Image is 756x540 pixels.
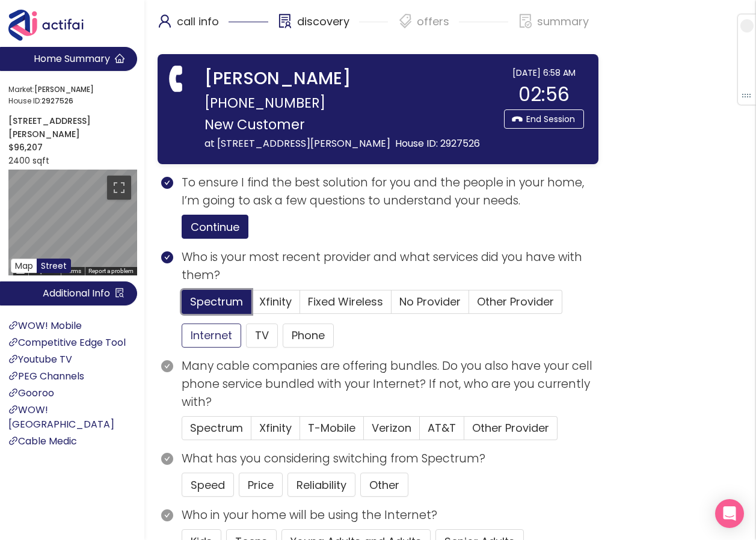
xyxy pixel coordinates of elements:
[308,294,383,309] span: Fixed Wireless
[8,115,91,140] strong: [STREET_ADDRESS][PERSON_NAME]
[8,141,43,153] strong: $96,207
[8,388,18,397] span: link
[182,357,598,412] p: Many cable companies are offering bundles. Do you also have your cell phone service bundled with ...
[161,453,173,465] span: check-circle
[177,12,219,31] p: call info
[8,434,77,448] a: Cable Medic
[182,506,598,524] p: Who in your home will be using the Internet?
[504,79,584,109] div: 02:56
[504,66,584,79] div: [DATE] 6:58 AM
[477,294,554,309] span: Other Provider
[182,174,598,210] p: To ensure I find the best solution for you and the people in your home, I’m going to ask a few qu...
[161,251,173,263] span: check-circle
[278,14,292,28] span: solution
[8,405,18,414] span: link
[428,420,456,435] span: AT&T
[8,170,137,275] div: Map
[34,84,94,94] strong: [PERSON_NAME]
[8,354,18,364] span: link
[41,260,67,272] span: Street
[518,14,533,28] span: file-done
[8,403,114,431] a: WOW! [GEOGRAPHIC_DATA]
[165,66,190,91] span: phone
[161,360,173,372] span: check-circle
[8,170,137,275] div: Street View
[8,321,18,330] span: link
[161,509,173,521] span: check-circle
[182,473,234,497] button: Speed
[182,450,598,468] p: What has you considering switching from Spectrum?
[204,66,351,91] strong: [PERSON_NAME]
[537,12,589,31] p: summary
[8,371,18,381] span: link
[182,215,248,239] button: Continue
[161,177,173,189] span: check-circle
[398,12,508,42] div: offers
[278,12,389,42] div: discovery
[8,10,95,41] img: Actifai Logo
[158,12,268,42] div: call info
[504,109,584,129] button: End Session
[8,336,126,349] a: Competitive Edge Tool
[182,248,598,284] p: Who is your most recent provider and what services did you have with them?
[239,473,283,497] button: Price
[715,499,744,528] div: Open Intercom Messenger
[399,294,461,309] span: No Provider
[287,473,355,497] button: Reliability
[308,420,355,435] span: T-Mobile
[8,84,134,96] span: Market:
[283,324,334,348] button: Phone
[64,268,81,274] a: Terms (opens in new tab)
[204,91,325,114] span: [PHONE_NUMBER]
[8,352,72,366] a: Youtube TV
[158,14,172,28] span: user
[8,154,137,167] p: 2400 sqft
[259,294,292,309] span: Xfinity
[190,420,243,435] span: Spectrum
[190,294,243,309] span: Spectrum
[398,14,413,28] span: tags
[88,268,134,274] a: Report a problem
[15,260,33,272] span: Map
[8,369,84,383] a: PEG Channels
[8,386,54,400] a: Gooroo
[360,473,408,497] button: Other
[259,420,292,435] span: Xfinity
[182,324,241,348] button: Internet
[8,319,82,333] a: WOW! Mobile
[417,12,449,31] p: offers
[8,96,134,107] span: House ID:
[41,96,73,106] strong: 2927526
[8,436,18,446] span: link
[518,12,589,42] div: summary
[395,137,480,150] span: House ID: 2927526
[246,324,278,348] button: TV
[372,420,411,435] span: Verizon
[204,114,498,135] p: New Customer
[8,337,18,347] span: link
[297,12,349,31] p: discovery
[204,137,390,150] span: at [STREET_ADDRESS][PERSON_NAME]
[472,420,549,435] span: Other Provider
[107,176,131,200] button: Toggle fullscreen view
